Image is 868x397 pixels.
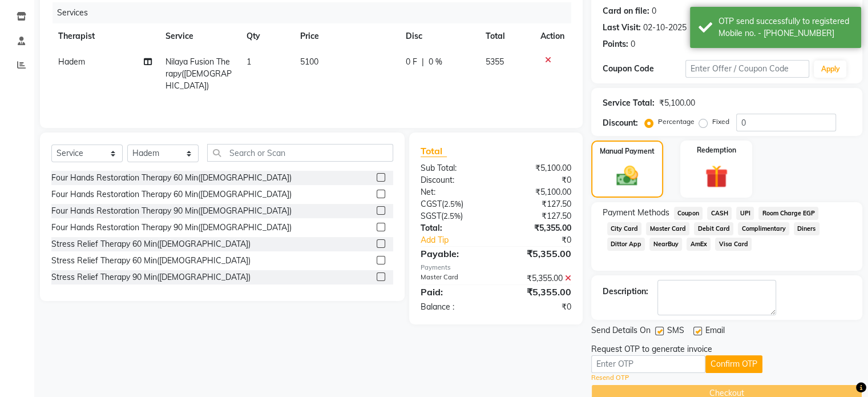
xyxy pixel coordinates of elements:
input: Enter Offer / Coupon Code [685,60,810,78]
div: Sub Total: [412,162,496,174]
span: Debit Card [694,222,733,235]
span: Dittor App [607,238,645,251]
div: ₹127.50 [496,198,580,210]
div: Services [53,2,580,23]
span: Room Charge EGP [758,207,818,220]
label: Redemption [697,145,736,155]
span: 2.5% [443,211,461,220]
div: Four Hands Restoration Therapy 60 Min([DEMOGRAPHIC_DATA]) [51,172,292,184]
a: Resend OTP [591,373,629,383]
div: Service Total: [603,97,655,109]
label: Manual Payment [600,146,655,157]
div: ₹5,355.00 [496,272,580,284]
th: Therapist [51,23,159,49]
th: Disc [398,23,479,49]
button: Apply [814,61,846,78]
span: CGST [421,199,442,209]
span: Payment Methods [603,207,669,219]
span: 5100 [300,57,318,67]
label: Fixed [712,117,729,127]
button: Confirm OTP [705,355,762,373]
input: Enter OTP [591,355,705,373]
div: Net: [412,186,496,198]
span: 1 [247,57,251,67]
span: Email [705,324,725,339]
div: Description: [603,286,648,298]
div: 0 [652,5,656,17]
div: Discount: [603,117,638,129]
div: ₹0 [496,174,580,186]
span: SMS [667,324,684,339]
div: Last Visit: [603,22,641,34]
span: AmEx [687,238,710,251]
img: _gift.svg [698,162,735,191]
div: ₹5,355.00 [496,247,580,260]
span: Send Details On [591,324,651,339]
div: ₹5,355.00 [496,285,580,299]
div: Four Hands Restoration Therapy 90 Min([DEMOGRAPHIC_DATA]) [51,205,292,217]
div: Master Card [412,272,496,284]
div: ₹127.50 [496,210,580,222]
span: 0 % [428,56,442,68]
span: Nilaya Fusion Therapy([DEMOGRAPHIC_DATA]) [165,57,232,91]
span: Coupon [674,207,703,220]
div: Discount: [412,174,496,186]
img: _cash.svg [609,163,645,189]
div: Card on file: [603,5,649,17]
span: City Card [607,222,642,235]
label: Percentage [658,117,695,127]
span: 5355 [486,57,504,67]
span: Master Card [646,222,689,235]
a: Add Tip [412,234,510,246]
th: Total [479,23,533,49]
th: Qty [240,23,293,49]
span: Diners [794,222,819,235]
div: Request OTP to generate invoice [591,343,712,355]
th: Price [293,23,399,49]
div: Four Hands Restoration Therapy 60 Min([DEMOGRAPHIC_DATA]) [51,189,292,200]
div: OTP send successfully to registered Mobile no. - 919958748932 [718,15,853,39]
div: ₹5,100.00 [659,97,695,109]
div: ₹5,355.00 [496,222,580,234]
span: SGST [421,211,441,221]
div: ( ) [412,198,496,210]
div: Coupon Code [603,63,685,75]
div: Total: [412,222,496,234]
div: 02-10-2025 [643,22,687,34]
div: ₹5,100.00 [496,162,580,174]
div: ₹5,100.00 [496,186,580,198]
div: ( ) [412,210,496,222]
div: Stress Relief Therapy 90 Min([DEMOGRAPHIC_DATA]) [51,271,251,283]
div: Paid: [412,285,496,299]
span: Hadem [58,57,85,67]
div: Stress Relief Therapy 60 Min([DEMOGRAPHIC_DATA]) [51,238,251,250]
div: Points: [603,38,628,50]
span: UPI [736,207,754,220]
div: Four Hands Restoration Therapy 90 Min([DEMOGRAPHIC_DATA]) [51,222,292,234]
span: CASH [707,207,732,220]
div: ₹0 [510,234,579,246]
div: Payable: [412,247,496,260]
span: 2.5% [444,199,461,208]
span: Total [421,145,447,157]
div: ₹0 [496,301,580,313]
th: Action [534,23,571,49]
span: Visa Card [715,238,752,251]
input: Search or Scan [207,144,393,162]
div: Payments [421,263,571,272]
span: NearBuy [649,238,682,251]
span: Complimentary [738,222,789,235]
th: Service [159,23,240,49]
div: 0 [631,38,635,50]
span: | [421,56,423,68]
div: Stress Relief Therapy 60 Min([DEMOGRAPHIC_DATA]) [51,255,251,267]
span: 0 F [405,56,417,68]
div: Balance : [412,301,496,313]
